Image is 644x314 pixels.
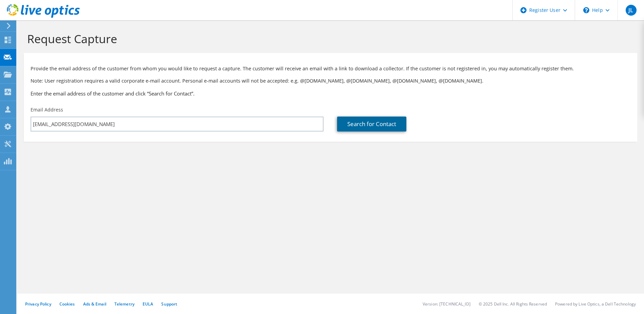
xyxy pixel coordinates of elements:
[337,117,406,132] a: Search for Contact
[555,301,636,307] li: Powered by Live Optics, a Dell Technology
[161,301,177,307] a: Support
[31,77,630,85] p: Note: User registration requires a valid corporate e-mail account. Personal e-mail accounts will ...
[143,301,153,307] a: EULA
[59,301,75,307] a: Cookies
[31,90,630,97] h3: Enter the email address of the customer and click “Search for Contact”.
[114,301,134,307] a: Telemetry
[583,7,589,13] svg: \n
[25,301,51,307] a: Privacy Policy
[31,65,630,72] p: Provide the email address of the customer from whom you would like to request a capture. The cust...
[31,106,63,113] label: Email Address
[626,5,637,16] span: JL
[27,32,630,46] h1: Request Capture
[479,301,547,307] li: © 2025 Dell Inc. All Rights Reserved
[423,301,471,307] li: Version: [TECHNICAL_ID]
[83,301,106,307] a: Ads & Email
